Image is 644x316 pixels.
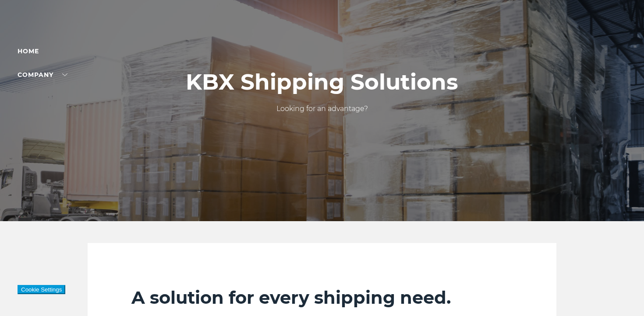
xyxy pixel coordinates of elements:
[186,104,458,114] p: Looking for an advantage?
[18,285,65,294] button: Cookie Settings
[18,71,67,79] a: Company
[186,69,458,95] h1: KBX Shipping Solutions
[131,287,513,309] h2: A solution for every shipping need.
[18,47,39,55] a: Home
